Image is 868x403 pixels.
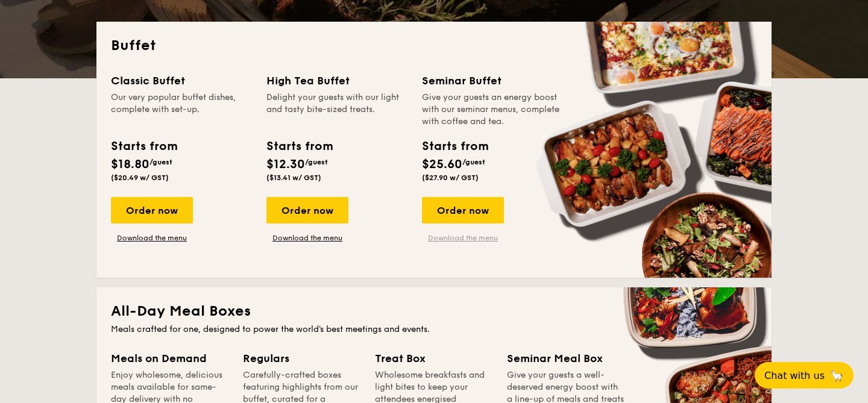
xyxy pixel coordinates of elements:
div: Meals crafted for one, designed to power the world's best meetings and events. [111,323,757,336]
a: Download the menu [422,233,504,243]
a: Download the menu [111,233,193,243]
div: Classic Buffet [111,72,252,89]
span: 🦙 [829,369,844,383]
div: Our very popular buffet dishes, complete with set-up. [111,92,252,128]
a: Download the menu [266,233,348,243]
div: Starts from [266,137,332,155]
div: High Tea Buffet [266,72,407,89]
span: /guest [305,158,328,166]
div: Give your guests an energy boost with our seminar menus, complete with coffee and tea. [422,92,563,128]
div: Starts from [422,137,488,155]
div: Treat Box [375,350,492,367]
span: ($27.90 w/ GST) [422,173,479,182]
div: Meals on Demand [111,350,228,367]
span: /guest [462,158,485,166]
span: $12.30 [266,157,305,172]
span: $18.80 [111,157,149,172]
div: Order now [266,197,348,223]
h2: All-Day Meal Boxes [111,302,757,321]
div: Seminar Meal Box [507,350,624,367]
button: Chat with us🦙 [755,362,854,389]
div: Seminar Buffet [422,72,563,89]
span: ($20.49 w/ GST) [111,173,169,182]
div: Order now [111,197,193,223]
span: ($13.41 w/ GST) [266,173,321,182]
div: Regulars [243,350,360,367]
div: Starts from [111,137,177,155]
span: $25.60 [422,157,462,172]
h2: Buffet [111,36,757,55]
span: Chat with us [764,370,825,381]
div: Delight your guests with our light and tasty bite-sized treats. [266,92,407,128]
span: /guest [149,158,172,166]
div: Order now [422,197,504,223]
